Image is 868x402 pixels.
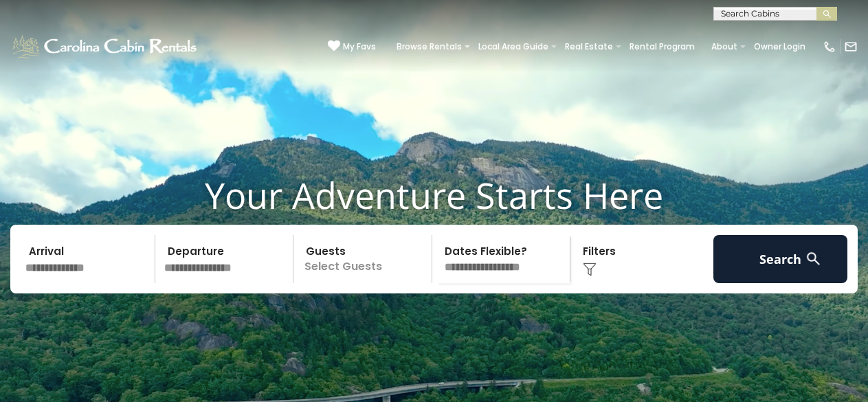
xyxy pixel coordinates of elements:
img: mail-regular-white.png [844,40,858,54]
h1: Your Adventure Starts Here [10,174,858,216]
a: Real Estate [558,37,620,56]
a: Browse Rentals [390,37,469,56]
span: My Favs [343,41,376,53]
p: Select Guests [298,235,432,283]
a: About [704,37,744,56]
button: Search [713,235,848,283]
img: phone-regular-white.png [823,40,836,54]
a: Rental Program [623,37,702,56]
a: Owner Login [747,37,812,56]
img: White-1-1-2.png [10,33,201,60]
a: My Favs [328,40,376,54]
img: search-regular-white.png [805,250,822,267]
a: Local Area Guide [471,37,555,56]
img: filter--v1.png [583,263,597,276]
